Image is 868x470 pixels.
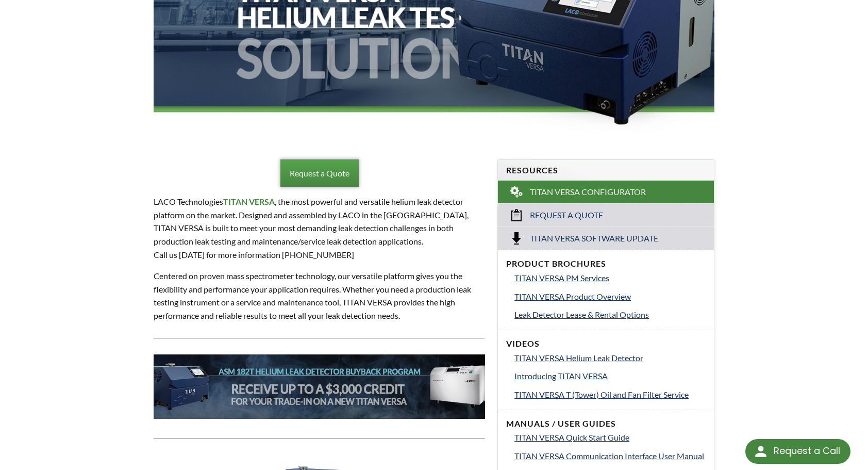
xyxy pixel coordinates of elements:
a: TITAN VERSA T (Tower) Oil and Fan Filter Service [514,388,706,401]
a: Introducing TITAN VERSA [514,369,706,383]
a: TITAN VERSA Quick Start Guide [514,431,706,444]
h4: Videos [506,338,706,349]
span: TITAN VERSA Quick Start Guide [514,432,629,442]
a: TITAN VERSA Configurator [498,181,714,203]
h4: Resources [506,165,706,176]
a: Titan Versa Software Update [498,226,714,250]
p: Centered on proven mass spectrometer technology, our versatile platform gives you the flexibility... [154,269,485,322]
span: Titan Versa Software Update [530,233,658,244]
div: Request a Call [745,439,850,464]
span: TITAN VERSA Configurator [530,187,646,198]
span: TITAN VERSA Helium Leak Detector [514,353,643,363]
span: Request a Quote [530,210,603,221]
h4: Product Brochures [506,258,706,269]
strong: TITAN VERSA [223,197,275,206]
h4: Manuals / User Guides [506,418,706,429]
span: Introducing TITAN VERSA [514,371,608,381]
div: Request a Call [774,439,840,463]
span: Leak Detector Lease & Rental Options [514,310,649,319]
a: TITAN VERSA Communication Interface User Manual [514,449,706,463]
a: Request a Quote [280,159,359,187]
span: TITAN VERSA Communication Interface User Manual [514,451,704,461]
span: TITAN VERSA PM Services [514,273,609,283]
span: TITAN VERSA T (Tower) Oil and Fan Filter Service [514,390,689,399]
a: Request a Quote [498,203,714,226]
a: TITAN VERSA Product Overview [514,290,706,303]
span: TITAN VERSA Product Overview [514,291,631,301]
img: 182T-Banner__LTS_.jpg [154,354,485,419]
a: TITAN VERSA Helium Leak Detector [514,351,706,365]
a: Leak Detector Lease & Rental Options [514,308,706,321]
a: TITAN VERSA PM Services [514,271,706,285]
img: round button [753,443,769,460]
p: LACO Technologies , the most powerful and versatile helium leak detector platform on the market. ... [154,195,485,261]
